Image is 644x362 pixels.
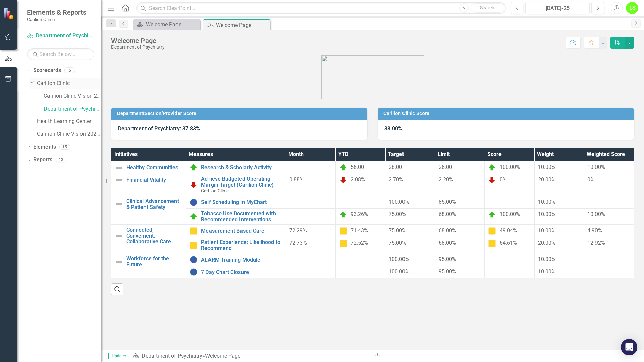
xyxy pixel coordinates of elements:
div: Department of Psychiatry [111,44,165,50]
span: 0% [500,176,507,183]
a: Department of Psychiatry [27,32,94,40]
a: Carilion Clinic [37,80,101,87]
img: Caution [190,241,198,249]
span: 68.00% [439,240,456,246]
a: Healthy Communities [126,164,183,171]
span: 100.00% [500,164,520,170]
a: Measurement Based Care [201,228,282,234]
span: 75.00% [389,240,406,246]
img: On Target [190,213,198,221]
span: 56.00 [351,164,364,170]
a: Self Scheduling in MyChart [201,199,282,205]
span: 100.00% [389,268,409,275]
span: 93.26% [351,211,368,217]
td: Double-Click to Edit Right Click for Context Menu [186,161,286,174]
span: 10.00% [538,164,555,170]
img: Not Defined [115,163,123,172]
span: 72.29% [289,227,307,234]
span: 20.00% [538,240,555,246]
a: Achieve Budgeted Operating Margin Target (Carilion Clinic) [201,176,282,188]
td: Double-Click to Edit Right Click for Context Menu [111,161,186,174]
span: 75.00% [389,211,406,217]
img: Below Plan [339,176,347,184]
strong: Department of Psychiatry: 37.83% [118,125,200,132]
td: Double-Click to Edit Right Click for Context Menu [186,237,286,253]
span: 10.00% [587,164,605,170]
div: 5 [64,68,75,73]
td: Double-Click to Edit Right Click for Context Menu [111,196,186,225]
span: 49.04% [500,227,517,234]
span: 71.43% [351,227,368,234]
img: Below Plan [488,176,496,184]
span: 72.73% [289,240,307,246]
span: 0% [587,176,594,183]
span: 2.08% [351,176,365,183]
a: Elements [33,143,56,151]
span: 4.90% [587,227,602,234]
span: 64.61% [500,240,517,246]
img: ClearPoint Strategy [3,7,15,19]
div: 13 [56,157,66,163]
a: Tobacco Use Documented with Recommended Interventions [201,211,282,222]
span: 75.00% [389,227,406,234]
span: 85.00% [439,199,456,205]
span: 12.92% [587,240,605,246]
img: On Target [190,163,198,172]
span: 28.00 [389,164,402,170]
a: Welcome Page [135,20,199,29]
div: [DATE]-25 [528,4,587,12]
h3: Department/Section/Provider Score [117,111,364,116]
td: Double-Click to Edit Right Click for Context Menu [186,209,286,225]
span: Elements & Reports [27,8,86,17]
input: Search ClearPoint... [136,2,506,14]
a: Department of Psychiatry [142,353,202,359]
img: Not Defined [115,176,123,184]
span: 10.00% [538,199,555,205]
a: Financial Vitality [126,177,183,183]
td: Double-Click to Edit Right Click for Context Menu [186,196,286,209]
span: 10.00% [587,211,605,217]
a: Research & Scholarly Activity [201,164,282,171]
img: No Information [190,255,198,264]
img: carilion%20clinic%20logo%202.0.png [321,55,424,99]
td: Double-Click to Edit Right Click for Context Menu [111,225,186,253]
img: Caution [339,227,347,235]
button: [DATE]-25 [525,2,590,14]
a: Connected, Convenient, Collaborative Care [126,227,183,245]
strong: 38.00% [384,125,402,132]
img: On Target [488,163,496,172]
a: Carilion Clinic Vision 2025 Scorecard [44,92,101,100]
span: 100.00% [389,199,409,205]
div: Welcome Page [146,20,199,29]
img: Not Defined [115,232,123,240]
span: 26.00 [439,164,452,170]
div: Open Intercom Messenger [621,339,637,355]
td: Double-Click to Edit Right Click for Context Menu [186,225,286,237]
div: Welcome Page [216,21,269,29]
a: Clinical Advancement & Patient Safety [126,198,183,210]
a: 7 Day Chart Closure [201,269,282,275]
td: Double-Click to Edit Right Click for Context Menu [111,174,186,196]
img: Not Defined [115,258,123,266]
a: Health Learning Center [37,118,101,125]
a: Reports [33,156,52,164]
img: Caution [339,239,347,247]
img: No Information [190,198,198,206]
td: Double-Click to Edit Right Click for Context Menu [186,174,286,196]
button: Search [471,3,504,13]
span: 72.52% [351,240,368,246]
span: 95.00% [439,256,456,262]
div: » [132,352,367,360]
a: Carilion Clinic Vision 2025 (Full Version) [37,130,101,138]
span: Carilion Clinic [201,188,229,193]
div: Welcome Page [205,353,240,359]
input: Search Below... [27,48,94,60]
img: Caution [488,239,496,247]
td: Double-Click to Edit Right Click for Context Menu [111,253,186,278]
div: 15 [59,144,70,150]
small: Carilion Clinic [27,17,86,22]
span: 20.00% [538,176,555,183]
img: On Target [488,211,496,219]
span: 68.00% [439,227,456,234]
img: Below Plan [190,181,198,189]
